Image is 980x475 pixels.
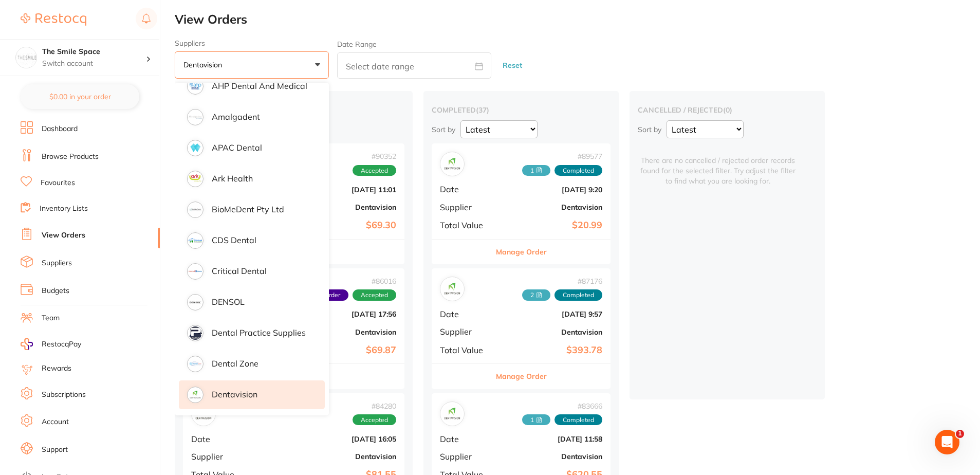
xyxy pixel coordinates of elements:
[189,357,202,371] img: supplier image
[522,277,602,285] span: # 87176
[554,289,602,301] span: Completed
[191,434,257,444] span: Date
[212,390,257,399] p: Dentavision
[212,205,284,214] p: BioMeDent Pty Ltd
[42,286,69,296] a: Budgets
[500,328,602,336] b: Dentavision
[212,81,307,90] p: AHP Dental and Medical
[42,47,146,57] h4: The Smile Space
[189,111,202,124] img: supplier image
[522,402,602,410] span: # 83666
[353,152,396,160] span: # 90352
[500,186,602,194] b: [DATE] 9:20
[40,204,88,214] a: Inventory Lists
[522,152,602,160] span: # 89577
[42,417,69,427] a: Account
[500,452,602,461] b: Dentavision
[42,230,85,241] a: View Orders
[189,326,202,340] img: supplier image
[554,165,602,176] span: Completed
[183,60,226,69] p: Dentavision
[42,445,68,455] a: Support
[500,203,602,211] b: Dentavision
[440,203,491,212] span: Supplier
[212,143,262,152] p: APAC Dental
[500,345,602,356] b: $393.78
[432,105,611,115] h2: completed ( 37 )
[440,309,491,319] span: Date
[212,112,260,121] p: Amalgadent
[500,220,602,231] b: $20.99
[353,289,396,301] span: Accepted
[189,80,202,93] img: supplier image
[191,452,257,461] span: Supplier
[265,186,396,194] b: [DATE] 11:01
[189,296,202,309] img: supplier image
[212,266,267,276] p: Critical Dental
[440,221,491,230] span: Total Value
[265,452,396,461] b: Dentavision
[522,289,550,301] span: Received
[21,13,86,26] img: Restocq Logo
[212,328,306,337] p: Dental Practice Supplies
[638,125,661,134] p: Sort by
[189,388,202,401] img: supplier image
[522,165,550,176] span: Received
[353,165,396,176] span: Accepted
[353,414,396,426] span: Accepted
[442,154,462,174] img: Dentavision
[442,279,462,299] img: Dentavision
[956,430,964,438] span: 1
[175,39,329,47] label: Suppliers
[21,338,81,350] a: RestocqPay
[265,203,396,211] b: Dentavision
[440,434,491,444] span: Date
[432,125,455,134] p: Sort by
[522,414,550,426] span: Received
[21,84,139,109] button: $0.00 in your order
[212,297,245,306] p: DENSOL
[189,203,202,216] img: supplier image
[189,172,202,186] img: supplier image
[212,359,258,368] p: Dental Zone
[554,414,602,426] span: Completed
[440,452,491,461] span: Supplier
[265,220,396,231] b: $69.30
[42,313,60,323] a: Team
[265,310,396,318] b: [DATE] 17:56
[265,328,396,336] b: Dentavision
[496,240,547,264] button: Manage Order
[496,364,547,389] button: Manage Order
[16,47,36,68] img: The Smile Space
[189,234,202,247] img: supplier image
[189,265,202,278] img: supplier image
[42,124,78,134] a: Dashboard
[212,235,256,245] p: CDS Dental
[442,404,462,424] img: Dentavision
[21,338,33,350] img: RestocqPay
[42,390,86,400] a: Subscriptions
[337,40,377,48] label: Date Range
[175,51,329,79] button: Dentavision
[440,185,491,194] span: Date
[265,435,396,443] b: [DATE] 16:05
[212,174,253,183] p: Ark Health
[337,52,491,79] input: Select date range
[189,141,202,155] img: supplier image
[500,310,602,318] b: [DATE] 9:57
[935,430,959,454] iframe: Intercom live chat
[175,12,980,27] h2: View Orders
[42,339,81,350] span: RestocqPay
[41,178,75,188] a: Favourites
[638,105,817,115] h2: cancelled / rejected ( 0 )
[638,143,798,186] span: There are no cancelled / rejected order records found for the selected filter. Try adjust the fil...
[353,402,396,410] span: # 84280
[500,52,525,79] button: Reset
[42,363,71,374] a: Rewards
[440,345,491,355] span: Total Value
[42,258,72,268] a: Suppliers
[500,435,602,443] b: [DATE] 11:58
[42,152,99,162] a: Browse Products
[42,59,146,69] p: Switch account
[21,8,86,31] a: Restocq Logo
